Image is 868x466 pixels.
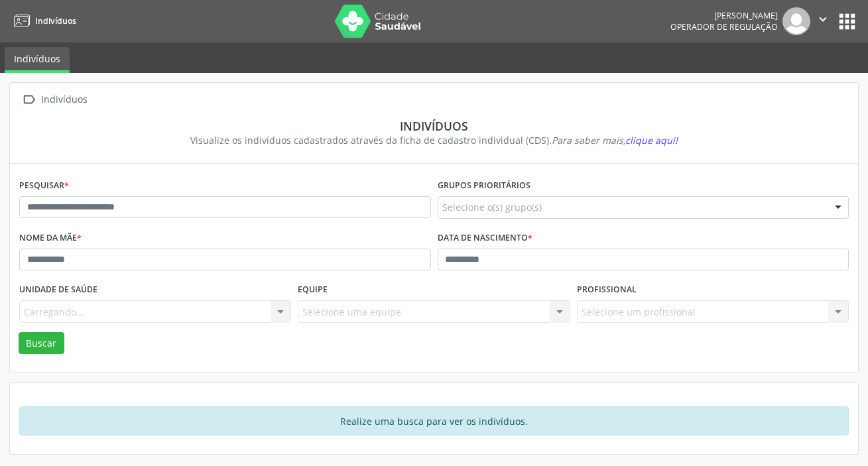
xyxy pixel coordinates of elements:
button: apps [836,10,859,33]
a: Indivíduos [9,10,76,32]
i: Para saber mais, [552,134,678,146]
span: Operador de regulação [670,21,778,32]
label: Grupos prioritários [438,176,530,196]
a:  Indivíduos [19,90,90,109]
label: Pesquisar [19,176,69,196]
a: Indivíduos [5,47,70,73]
i:  [19,90,38,109]
span: clique aqui! [625,134,678,146]
label: Data de nascimento [438,228,532,249]
div: Indivíduos [29,119,839,133]
div: Visualize os indivíduos cadastrados através da ficha de cadastro individual (CDS). [29,133,839,147]
label: Nome da mãe [19,228,82,249]
button: Buscar [19,332,64,355]
div: Indivíduos [38,90,90,109]
div: [PERSON_NAME] [670,10,778,21]
img: img [782,7,810,35]
label: Equipe [298,280,328,300]
label: Profissional [577,280,637,300]
span: Indivíduos [35,15,76,27]
i:  [816,12,830,27]
span: Selecione o(s) grupo(s) [442,200,542,214]
button:  [810,7,836,35]
div: Realize uma busca para ver os indivíduos. [19,406,849,436]
label: Unidade de saúde [19,280,97,300]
